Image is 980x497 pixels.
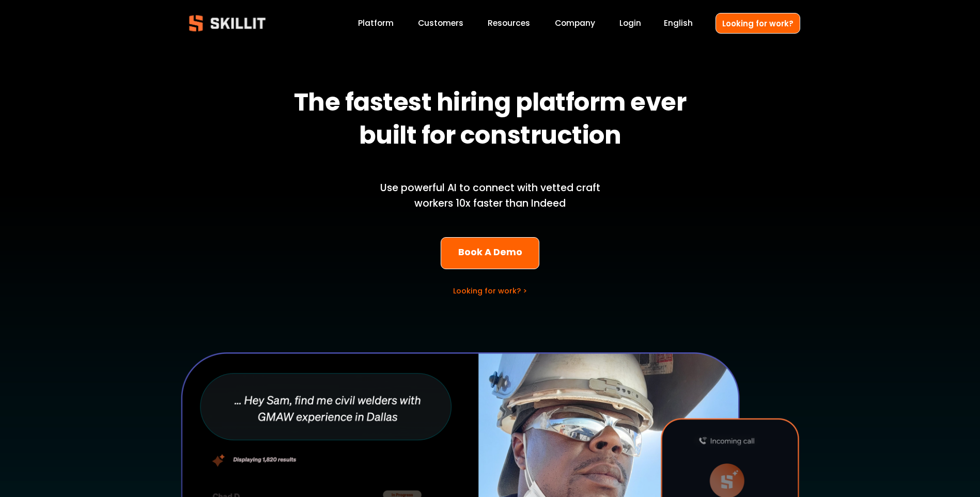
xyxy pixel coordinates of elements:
[664,17,693,30] div: language picker
[418,17,463,30] a: Customers
[488,17,530,29] span: Resources
[294,83,691,159] strong: The fastest hiring platform ever built for construction
[453,286,527,296] a: Looking for work? >
[358,17,394,30] a: Platform
[664,17,693,29] span: English
[180,8,274,39] img: Skillit
[363,180,618,212] p: Use powerful AI to connect with vetted craft workers 10x faster than Indeed
[441,237,539,270] a: Book A Demo
[619,17,641,30] a: Login
[555,17,595,30] a: Company
[488,17,530,30] a: folder dropdown
[715,13,800,33] a: Looking for work?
